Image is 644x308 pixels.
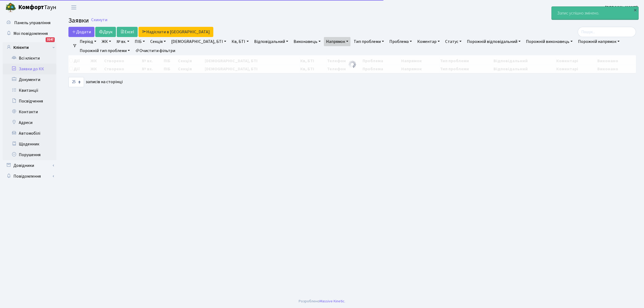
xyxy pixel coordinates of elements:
a: Excel [117,27,138,37]
a: Всі клієнти [3,53,56,64]
a: [PERSON_NAME] [605,4,638,11]
a: Повідомлення [3,171,56,182]
a: Надіслати в [GEOGRAPHIC_DATA] [138,27,213,37]
a: Квитанції [3,85,56,96]
a: Щоденник [3,139,56,149]
a: Тип проблеми [352,37,386,46]
a: Довідники [3,160,56,171]
a: Документи [3,74,56,85]
a: ПІБ [133,37,147,46]
a: Мої повідомлення3147 [3,28,56,39]
a: Порожній відповідальний [465,37,523,46]
div: × [632,7,638,13]
a: № вх. [114,37,131,46]
b: [PERSON_NAME] [605,5,638,10]
span: Додати [72,29,91,35]
a: Автомобілі [3,128,56,139]
span: Мої повідомлення [13,31,48,36]
a: Скинути [91,17,107,23]
a: Клієнти [3,42,56,53]
div: Розроблено . [299,298,345,304]
b: Комфорт [18,3,44,12]
button: Переключити навігацію [67,3,80,12]
a: Відповідальний [252,37,290,46]
a: ЖК [100,37,113,46]
a: Секція [148,37,168,46]
a: Massive Kinetic [320,298,345,304]
a: Контакти [3,107,56,117]
a: Очистити фільтри [133,46,177,55]
a: Друк [95,27,116,37]
a: Порушення [3,149,56,160]
a: Проблема [387,37,414,46]
a: Панель управління [3,17,56,28]
a: Коментар [415,37,442,46]
div: 3147 [46,37,55,42]
a: Порожній тип проблеми [78,46,132,55]
a: [DEMOGRAPHIC_DATA], БТІ [169,37,228,46]
select: записів на сторінці [68,77,84,87]
a: Кв, БТІ [229,37,251,46]
a: Статус [443,37,464,46]
span: Панель управління [14,20,50,26]
div: Запис успішно змінено. [552,7,638,20]
a: Напрямок [324,37,350,46]
input: Пошук... [578,27,636,37]
a: Посвідчення [3,96,56,107]
label: записів на сторінці [68,77,123,87]
a: Порожній напрямок [576,37,622,46]
span: Заявки [68,16,89,25]
a: Заявки до КК [3,64,56,74]
span: Таун [18,3,56,12]
a: Період [78,37,98,46]
a: Порожній виконавець [524,37,575,46]
img: logo.png [5,2,16,13]
a: Додати [68,27,94,37]
a: Адреси [3,117,56,128]
img: Обробка... [348,60,357,69]
a: Виконавець [291,37,323,46]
